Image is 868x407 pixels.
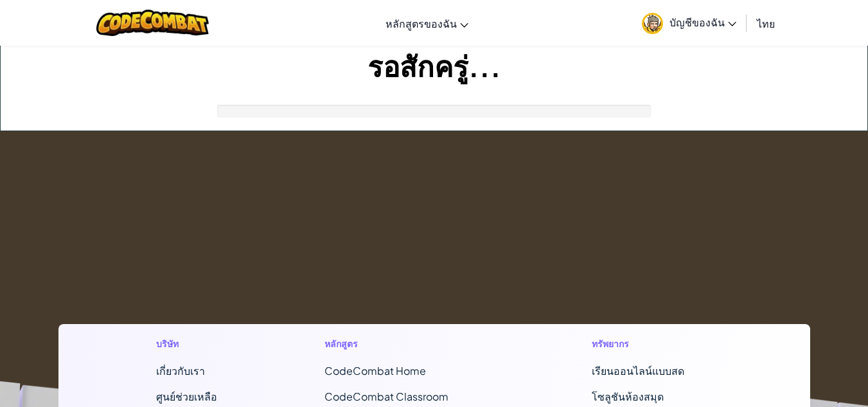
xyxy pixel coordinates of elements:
[1,46,867,86] h1: รอสักครู่...
[156,364,205,377] a: เกี่ยวกับเรา
[642,13,663,34] img: avatar
[592,337,712,350] h1: ทรัพยากร
[379,6,475,41] a: หลักสูตรของฉัน
[156,337,217,350] h1: บริษัท
[324,390,448,403] a: CodeCombat Classroom
[750,6,781,41] a: ไทย
[592,390,664,403] a: โซลูชันห้องสมุด
[156,390,217,403] a: ศูนย์ช่วยเหลือ
[592,364,684,377] a: เรียนออนไลน์แบบสด
[757,17,775,30] span: ไทย
[669,15,736,29] span: บัญชีของฉัน
[385,17,457,30] span: หลักสูตรของฉัน
[324,337,484,350] h1: หลักสูตร
[635,3,743,43] a: บัญชีของฉัน
[96,10,209,36] img: CodeCombat logo
[324,364,426,377] span: CodeCombat Home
